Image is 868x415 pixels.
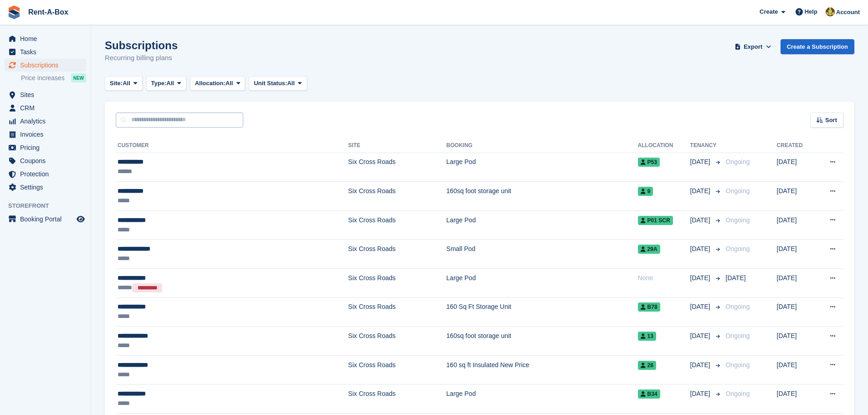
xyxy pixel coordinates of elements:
td: Six Cross Roads [348,182,446,211]
span: Storefront [8,201,91,210]
a: menu [5,141,86,154]
div: None [638,273,690,283]
span: Type: [151,79,167,88]
td: Large Pod [447,210,638,240]
span: Coupons [20,154,75,167]
span: Ongoing [726,303,750,310]
span: [DATE] [690,331,712,341]
span: 28 [638,361,656,370]
span: Sites [20,88,75,101]
td: 160 sq ft Insulated New Price [447,355,638,384]
span: Create [760,7,778,16]
span: Ongoing [726,187,750,195]
button: Unit Status: All [249,76,307,91]
td: Six Cross Roads [348,355,446,384]
span: Help [805,7,817,16]
td: Small Pod [447,240,638,269]
th: Allocation [638,138,690,153]
a: menu [5,102,86,114]
td: [DATE] [777,240,815,269]
span: Analytics [20,115,75,128]
th: Booking [447,138,638,153]
span: [DATE] [690,389,712,399]
td: Six Cross Roads [348,297,446,327]
a: Price increases NEW [21,73,86,83]
span: All [226,79,233,88]
a: Preview store [75,214,86,225]
span: All [287,79,295,88]
span: Subscriptions [20,59,75,72]
span: [DATE] [726,274,746,282]
span: Account [836,8,860,17]
a: menu [5,213,86,225]
span: Protection [20,168,75,180]
span: Ongoing [726,332,750,339]
td: Large Pod [447,384,638,414]
button: Site: All [105,76,143,91]
td: 160sq foot storage unit [447,327,638,356]
td: Six Cross Roads [348,327,446,356]
span: Price increases [21,74,65,82]
span: Pricing [20,141,75,154]
td: 160sq foot storage unit [447,182,638,211]
span: Booking Portal [20,213,75,225]
span: B78 [638,302,660,312]
td: 160 Sq Ft Storage Unit [447,297,638,327]
span: [DATE] [690,273,712,283]
a: menu [5,88,86,101]
span: Ongoing [726,158,750,165]
td: [DATE] [777,182,815,211]
td: [DATE] [777,153,815,182]
button: Type: All [146,76,186,91]
span: Sort [825,116,837,125]
td: [DATE] [777,355,815,384]
a: menu [5,59,86,72]
a: menu [5,168,86,180]
td: Six Cross Roads [348,240,446,269]
td: Six Cross Roads [348,269,446,298]
p: Recurring billing plans [105,53,178,63]
span: Unit Status: [254,79,287,88]
span: 29A [638,245,660,254]
span: Settings [20,181,75,194]
td: [DATE] [777,297,815,327]
span: [DATE] [690,186,712,196]
span: 13 [638,332,656,341]
span: Tasks [20,46,75,58]
span: Ongoing [726,245,750,252]
button: Export [733,39,773,54]
a: Create a Subscription [781,39,854,54]
th: Created [777,138,815,153]
span: [DATE] [690,244,712,254]
td: Six Cross Roads [348,384,446,414]
a: menu [5,115,86,128]
a: Rent-A-Box [25,5,72,20]
span: All [123,79,130,88]
span: Site: [110,79,123,88]
th: Tenancy [690,138,722,153]
span: B34 [638,389,660,399]
span: [DATE] [690,360,712,370]
span: P53 [638,158,660,167]
span: 9 [638,187,653,196]
img: stora-icon-8386f47178a22dfd0bd8f6a31ec36ba5ce8667c1dd55bd0f319d3a0aa187defe.svg [7,5,21,19]
td: [DATE] [777,210,815,240]
td: [DATE] [777,269,815,298]
td: Six Cross Roads [348,153,446,182]
span: Invoices [20,128,75,141]
span: Export [744,42,762,51]
span: Home [20,32,75,45]
td: Six Cross Roads [348,210,446,240]
span: [DATE] [690,157,712,167]
span: Ongoing [726,216,750,224]
span: All [166,79,174,88]
td: [DATE] [777,384,815,414]
h1: Subscriptions [105,39,178,51]
a: menu [5,128,86,141]
th: Customer [116,138,348,153]
span: Allocation: [195,79,226,88]
td: Large Pod [447,153,638,182]
th: Site [348,138,446,153]
td: [DATE] [777,327,815,356]
img: Mairead Collins [826,7,835,16]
